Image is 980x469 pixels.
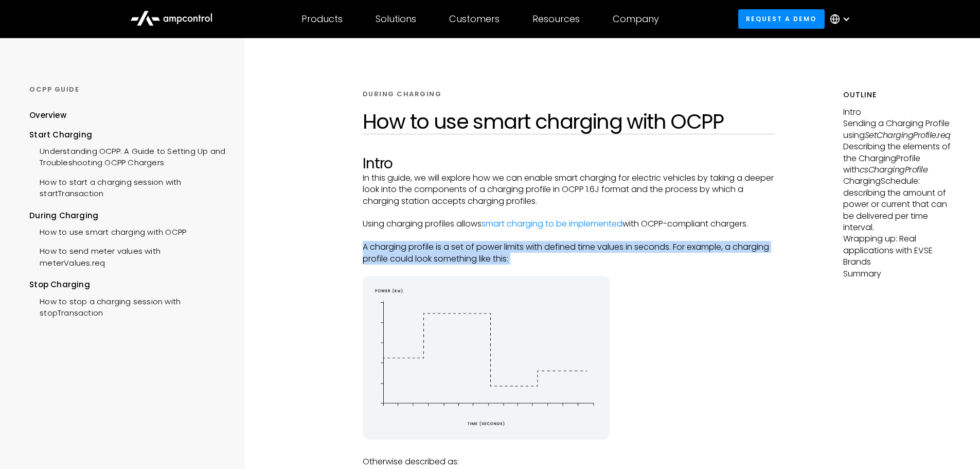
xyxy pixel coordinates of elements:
[29,210,225,221] div: During Charging
[29,279,225,290] div: Stop Charging
[29,221,186,240] a: How to use smart charging with OCPP
[860,164,928,176] em: csChargingProfile
[449,13,500,25] div: Customers
[376,13,416,25] div: Solutions
[843,141,951,176] p: Describing the elements of the ChargingProfile with
[363,456,775,467] p: Otherwise described as:
[843,90,951,100] h5: Outline
[843,176,951,233] p: ChargingSchedule: describing the amount of power or current that can be delivered per time interval.
[363,230,775,241] p: ‍
[363,109,775,134] h1: How to use smart charging with OCPP
[613,13,659,25] div: Company
[29,240,225,271] a: How to send meter values with meterValues.req
[843,107,951,118] p: Intro
[482,218,622,230] a: smart charging to be implemented
[29,129,225,141] div: Start Charging
[301,13,343,25] div: Products
[29,110,66,129] a: Overview
[363,90,442,99] div: DURING CHARGING
[532,13,580,25] div: Resources
[363,218,775,230] p: Using charging profiles allows with OCPP-compliant chargers.
[363,207,775,218] p: ‍
[363,241,775,265] p: A charging profile is a set of power limits with defined time values in seconds. For example, a c...
[363,265,775,276] p: ‍
[29,141,225,171] a: Understanding OCPP: A Guide to Setting Up and Troubleshooting OCPP Chargers
[843,268,951,280] p: Summary
[29,85,225,94] div: OCPP GUIDE
[363,172,775,207] p: In this guide, we will explore how we can enable smart charging for electric vehicles by taking a...
[865,129,951,141] em: SetChargingProfile.req
[843,233,951,268] p: Wrapping up: Real applications with EVSE Brands
[738,9,825,28] a: Request a demo
[363,155,775,172] h2: Intro
[29,291,225,322] a: How to stop a charging session with stopTransaction
[363,445,775,456] p: ‍
[29,171,225,202] a: How to start a charging session with startTransaction
[29,110,66,121] div: Overview
[363,276,610,439] img: energy diagram
[843,118,951,141] p: Sending a Charging Profile using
